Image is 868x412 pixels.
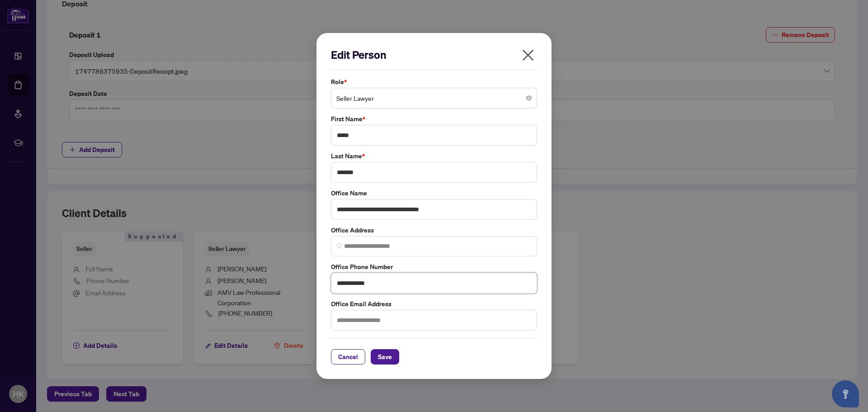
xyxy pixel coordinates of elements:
[331,188,537,198] label: Office Name
[331,299,537,309] label: Office Email Address
[331,47,537,62] h2: Edit Person
[331,225,537,235] label: Office Address
[331,114,537,124] label: First Name
[521,48,535,62] span: close
[331,151,537,161] label: Last Name
[526,95,532,101] span: close-circle
[331,349,365,365] button: Cancel
[336,90,532,107] span: Seller Lawyer
[337,243,342,249] img: search_icon
[338,350,358,364] span: Cancel
[331,77,537,87] label: Role
[832,380,859,407] button: Open asap
[378,350,392,364] span: Save
[371,349,399,365] button: Save
[331,262,537,272] label: Office Phone Number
